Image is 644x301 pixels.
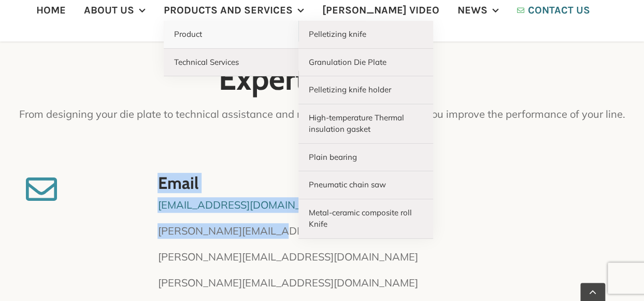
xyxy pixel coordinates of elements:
span: High-temperature Thermal insulation gasket [309,113,404,134]
span: Granulation Die Plate [309,57,387,67]
a: Metal-ceramic composite roll Knife [298,199,433,239]
a: [EMAIL_ADDRESS][DOMAIN_NAME] [158,198,334,211]
h2: Expert services. [16,62,628,96]
span: Plain bearing [309,152,357,162]
a: Plain bearing [298,144,433,172]
span: Pneumatic chain saw [309,180,386,189]
span: Pelletizing knife holder [309,85,391,94]
a: Pelletizing knife [298,21,433,49]
span: PRODUCTS AND SERVICES [164,5,293,16]
span: CONTACT US [528,5,590,16]
span: ABOUT US [84,5,134,16]
a: Pneumatic chain saw [298,171,433,199]
span: HOME [36,5,66,16]
span: Pelletizing knife [309,29,366,39]
span: Product [174,29,202,39]
span: [PERSON_NAME] VIDEO [322,5,439,16]
a: High-temperature Thermal insulation gasket [298,104,433,144]
p: [PERSON_NAME][EMAIL_ADDRESS][DOMAIN_NAME] [158,275,618,291]
span: NEWS [457,5,488,16]
a: Granulation Die Plate [298,49,433,77]
span: Metal-ceramic composite roll Knife [309,208,412,229]
p: [PERSON_NAME][EMAIL_ADDRESS][DOMAIN_NAME] [158,249,618,265]
span: Technical Services [174,57,239,67]
p: From designing your die plate to technical assistance and maintenance, we can help you improve th... [16,106,628,122]
a: Product [164,21,298,49]
p: [PERSON_NAME][EMAIL_ADDRESS][DOMAIN_NAME] [158,223,618,239]
h3: Email [158,174,618,192]
a: Pelletizing knife holder [298,76,433,104]
a: Technical Services [164,49,298,77]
